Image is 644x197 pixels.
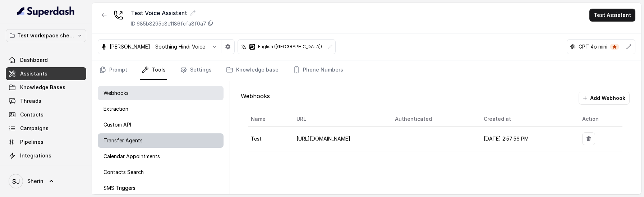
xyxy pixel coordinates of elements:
[6,95,86,107] a: Threads
[131,20,206,27] p: ID: 685b8295c8e1186fcfa8f0a7
[6,171,86,191] a: Sherin
[579,92,630,105] button: Add Webhook
[6,29,86,42] button: Test workspace sherin - limits of workspace naming
[20,56,48,64] span: Dashboard
[576,112,622,127] th: Action
[579,43,607,50] p: GPT 4o mini
[249,44,255,50] svg: deepgram logo
[225,60,280,80] a: Knowledge base
[389,112,478,127] th: Authenticated
[98,60,129,80] a: Prompt
[241,92,270,105] p: Webhooks
[570,44,576,50] svg: openai logo
[20,125,49,132] span: Campaigns
[98,60,635,80] nav: Tabs
[17,6,75,17] img: light.svg
[17,31,75,40] p: Test workspace sherin - limits of workspace naming
[103,184,135,192] p: SMS Triggers
[6,108,86,121] a: Contacts
[478,112,576,127] th: Created at
[20,111,43,118] span: Contacts
[6,122,86,135] a: Campaigns
[20,97,41,105] span: Threads
[20,152,51,159] span: Integrations
[589,9,635,22] button: Test Assistant
[484,136,529,142] span: [DATE] 2:57:56 PM
[6,163,86,176] a: API Settings
[291,112,389,127] th: URL
[103,153,160,160] p: Calendar Appointments
[248,112,291,127] th: Name
[103,137,143,144] p: Transfer Agents
[103,105,128,113] p: Extraction
[258,44,322,50] p: English ([GEOGRAPHIC_DATA])
[27,178,43,185] span: Sherin
[6,54,86,67] a: Dashboard
[103,169,144,176] p: Contacts Search
[140,60,167,80] a: Tools
[12,178,20,185] text: SJ
[6,67,86,80] a: Assistants
[20,138,43,146] span: Pipelines
[6,136,86,148] a: Pipelines
[6,81,86,94] a: Knowledge Bases
[6,149,86,162] a: Integrations
[103,121,131,128] p: Custom API
[103,90,129,97] p: Webhooks
[291,60,345,80] a: Phone Numbers
[296,136,350,142] span: [URL][DOMAIN_NAME]
[110,43,205,50] p: [PERSON_NAME] - Soothing Hindi Voice
[251,136,262,142] span: Test
[131,9,213,17] div: Test Voice Assistant
[20,70,47,77] span: Assistants
[179,60,213,80] a: Settings
[20,84,65,91] span: Knowledge Bases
